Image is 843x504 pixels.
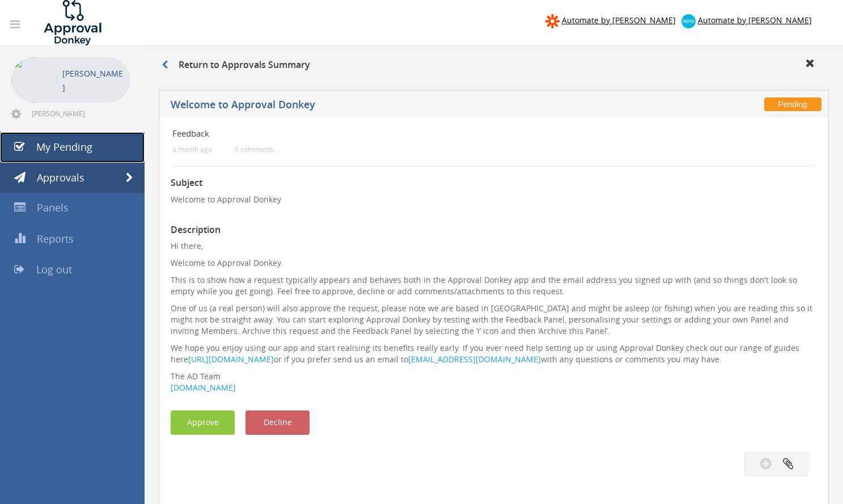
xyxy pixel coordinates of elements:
span: Panels [37,201,69,214]
p: [PERSON_NAME] [62,66,125,95]
button: Approve [171,410,235,435]
span: Pending [764,98,821,111]
h5: Welcome to Approval Donkey [171,99,625,113]
p: One of us (a real person) will also approve the request, please note we are based in [GEOGRAPHIC_... [171,303,817,337]
button: Decline [245,410,310,435]
h3: Description [171,225,817,235]
small: a month ago [172,145,212,154]
span: Automate by [PERSON_NAME] [562,15,676,26]
p: We hope you enjoy using our app and start realising its benefits really early. If you ever need h... [171,342,817,365]
a: [URL][DOMAIN_NAME] [188,354,274,365]
p: Welcome to Approval Donkey [171,194,817,205]
span: [PERSON_NAME][EMAIL_ADDRESS][DOMAIN_NAME] [32,109,128,118]
a: [EMAIL_ADDRESS][DOMAIN_NAME] [408,354,541,365]
span: Reports [37,232,74,245]
h3: Subject [171,178,817,188]
span: Log out [36,262,72,276]
h4: Feedback [172,129,708,138]
h3: Return to Approvals Summary [162,60,310,70]
span: My Pending [36,140,92,154]
img: zapier-logomark.png [545,14,560,28]
div: The AD Team [171,371,817,382]
span: Automate by [PERSON_NAME] [698,15,812,26]
p: Welcome to Approval Donkey. [171,257,817,269]
p: Hi there, [171,240,817,252]
a: [DOMAIN_NAME] [171,382,236,393]
img: xero-logo.png [681,14,696,28]
p: This is to show how a request typically appears and behaves both in the Approval Donkey app and t... [171,274,817,297]
span: Approvals [37,171,84,184]
small: 0 comments... [235,145,279,154]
